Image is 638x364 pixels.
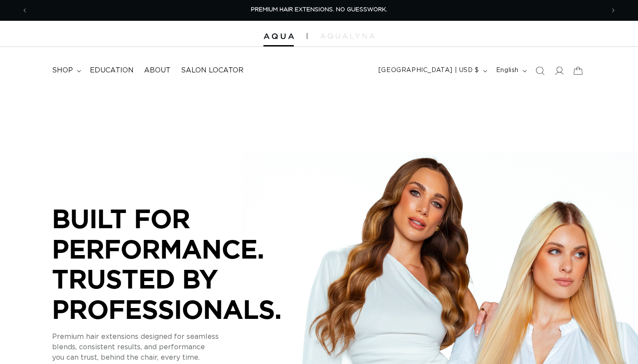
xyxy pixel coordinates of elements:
span: Education [90,66,134,75]
a: About [139,61,176,80]
span: English [496,66,519,75]
a: Education [85,61,139,80]
summary: Search [530,61,549,80]
p: BUILT FOR PERFORMANCE. TRUSTED BY PROFESSIONALS. [52,203,312,324]
span: About [144,66,171,75]
span: shop [52,66,73,75]
span: Salon Locator [181,66,243,75]
button: English [491,62,530,79]
button: Next announcement [604,2,623,19]
span: PREMIUM HAIR EXTENSIONS. NO GUESSWORK. [251,7,387,13]
a: Salon Locator [176,61,249,80]
img: aqualyna.com [320,33,375,39]
p: Premium hair extensions designed for seamless blends, consistent results, and performance you can... [52,331,312,363]
img: Aqua Hair Extensions [263,33,294,39]
span: [GEOGRAPHIC_DATA] | USD $ [378,66,479,75]
button: Previous announcement [15,2,34,19]
summary: shop [47,61,85,80]
button: [GEOGRAPHIC_DATA] | USD $ [373,62,491,79]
